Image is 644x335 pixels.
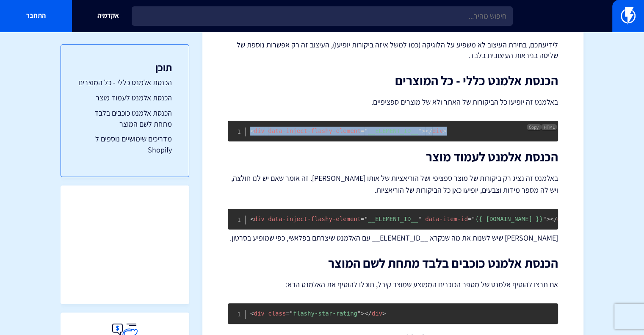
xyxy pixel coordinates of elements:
a: מדריכים שימושיים נוספים ל Shopify [78,133,172,155]
h2: הכנסת אלמנט כוכבים בלבד מתחת לשם המוצר [228,256,558,270]
span: " [365,216,368,222]
p: [PERSON_NAME] שיש לשנות את מה שנקרא __ELEMENT_ID__ עם האלמנט שיצרתם בפלאשי, כפי שמופיע בסרטון. [228,233,558,244]
span: div [250,310,265,317]
button: Copy [527,124,541,130]
span: < [250,310,254,317]
span: " [543,216,546,222]
span: __ELEMENT_ID__ [361,127,421,134]
span: HTML [541,124,557,130]
span: < [250,127,254,134]
span: div [365,310,382,317]
span: data-inject-flashy-element [268,127,361,134]
span: > [422,127,425,134]
a: הכנסת אלמנט כללי - כל המוצרים [78,77,172,88]
h2: הכנסת אלמנט כללי - כל המוצרים [228,74,558,88]
h3: תוכן [78,62,172,73]
span: < [250,216,254,222]
span: " [418,216,421,222]
span: > [443,127,446,134]
h2: הכנסת אלמנט לעמוד מוצר [228,150,558,164]
p: באלמנט זה יופיעו כל הביקורות של האתר ולא של מוצרים ספציפיים. [228,96,558,108]
span: > [547,216,550,222]
a: הכנסת אלמנט לעמוד מוצר [78,92,172,103]
span: flashy-star-rating [286,310,361,317]
span: {{ [DOMAIN_NAME] }} [468,216,546,222]
span: Copy [529,124,539,130]
span: " [357,310,361,317]
span: div [425,127,443,134]
p: לידיעתכם, בחירת העיצוב לא משפיע על הלוגיקה (כמו למשל איזה ביקורות יופיעו), העיצוב זה רק אפשרות נו... [228,39,558,61]
span: = [361,127,364,134]
span: class [268,310,286,317]
span: data-inject-flashy-element [268,216,361,222]
span: " [290,310,293,317]
p: באלמנט זה נציג רק ביקורות של מוצר ספציפי ושל הוריאציות של אותו [PERSON_NAME]. זה אומר שאם יש לנו ... [228,172,558,196]
span: __ELEMENT_ID__ [361,216,421,222]
span: div [550,216,568,222]
span: </ [425,127,432,134]
span: = [286,310,289,317]
span: div [250,127,265,134]
p: אם תרצו להוסיף אלמנט של מספר הכוכבים הממוצע שמוצר קיבל, תוכלו להוסיף את האלמנט הבא: [228,279,558,291]
span: > [382,310,386,317]
span: div [250,216,265,222]
span: data-item-id [425,216,468,222]
a: הכנסת אלמנט כוכבים בלבד מתחת לשם המוצר [78,108,172,129]
span: " [418,127,421,134]
span: " [365,127,368,134]
span: </ [550,216,557,222]
span: > [361,310,364,317]
span: " [472,216,475,222]
span: = [468,216,471,222]
input: חיפוש מהיר... [132,6,513,26]
span: </ [365,310,372,317]
span: = [361,216,364,222]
